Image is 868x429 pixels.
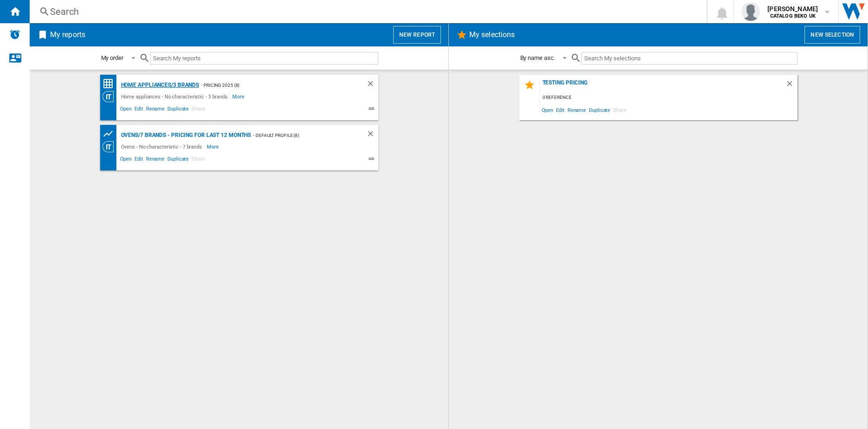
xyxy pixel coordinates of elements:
span: Open [119,155,134,166]
span: Duplicate [587,104,612,116]
span: Duplicate [166,104,190,116]
div: Home appliances - No characteristic - 3 brands [119,91,232,102]
h2: My reports [48,26,87,44]
span: Rename [145,155,166,166]
div: By name asc. [520,54,555,61]
b: CATALOG BEKO UK [770,13,816,19]
span: Share [612,104,628,116]
div: Delete [785,79,798,92]
span: Rename [145,104,166,116]
span: Rename [566,104,587,116]
span: Edit [133,104,145,116]
img: alerts-logo.svg [9,29,20,40]
div: Category View [102,141,119,152]
span: Open [119,104,134,116]
div: Category View [102,91,119,102]
span: [PERSON_NAME] [767,4,818,13]
div: - Pricing 2025 (8) [199,79,347,91]
span: More [232,91,246,102]
h2: My selections [467,26,517,44]
button: New selection [804,26,860,44]
div: My order [101,54,123,61]
span: More [207,141,220,152]
div: - Default profile (8) [251,130,347,141]
input: Search My reports [150,52,378,65]
span: Share [190,155,206,166]
div: Ovens/7 brands - Pricing for last 12 months [119,130,251,141]
div: 0 reference [540,92,798,104]
div: Delete [366,79,378,91]
div: Search [50,5,683,18]
div: Testing Pricing [540,79,785,92]
div: Product prices grid [102,128,119,140]
div: Home appliances/3 brands [119,79,199,91]
span: Edit [555,104,566,116]
img: profile.jpg [741,2,760,21]
div: Ovens - No characteristic - 7 brands [119,141,207,152]
span: Share [190,104,206,116]
span: Open [540,104,555,116]
div: Price Matrix [102,78,119,90]
div: Delete [366,130,378,141]
button: New report [393,26,441,44]
span: Edit [133,155,145,166]
span: Duplicate [166,155,190,166]
input: Search My selections [581,52,797,65]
